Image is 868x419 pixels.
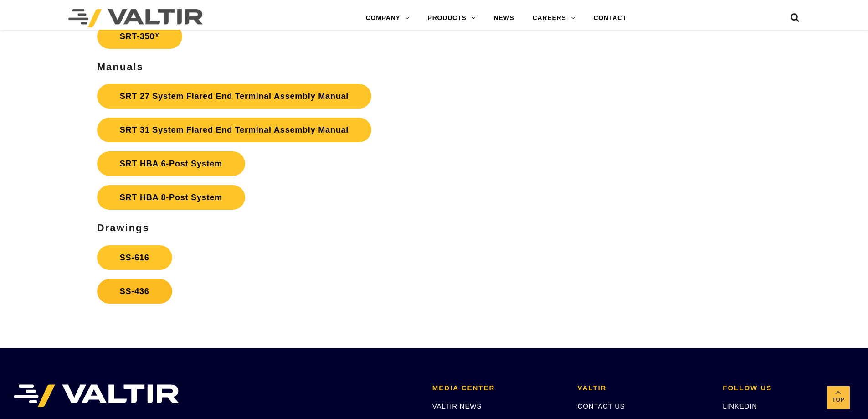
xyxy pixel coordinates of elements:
a: CONTACT US [578,402,625,410]
a: VALTIR NEWS [432,402,482,410]
span: Top [827,395,850,406]
img: VALTIR [14,384,179,407]
h2: MEDIA CENTER [432,384,564,392]
a: CAREERS [524,9,585,27]
strong: Drawings [97,222,149,233]
strong: SRT HBA 6-Post System [120,159,222,168]
h2: VALTIR [578,384,709,392]
a: NEWS [484,9,523,27]
a: SRT 27 System Flared End Terminal Assembly Manual [97,84,371,109]
a: SRT HBA 8-Post System [97,185,245,210]
a: SRT-350® [97,24,182,49]
a: CONTACT [584,9,636,27]
h2: FOLLOW US [723,384,854,392]
img: Valtir [68,9,203,27]
a: COMPANY [357,9,419,27]
strong: Manuals [97,61,144,72]
a: SS-616 [97,245,172,270]
a: SS-436 [97,279,172,304]
a: LINKEDIN [723,402,757,410]
a: Top [827,386,850,409]
a: PRODUCTS [419,9,485,27]
sup: ® [154,31,159,38]
a: SRT 31 System Flared End Terminal Assembly Manual [97,118,371,142]
a: SRT HBA 6-Post System [97,151,245,176]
